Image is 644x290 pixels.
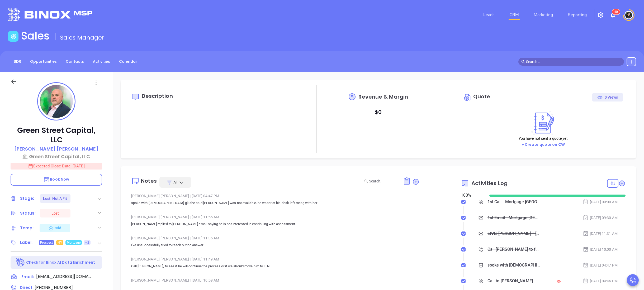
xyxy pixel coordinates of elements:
img: Create on CWSell [529,110,557,136]
span: | [190,278,191,282]
img: Circle dollar [463,93,472,101]
div: Cold [48,225,61,231]
img: profile-user [40,85,73,118]
p: [PERSON_NAME] replied to [PERSON_NAME] email saying he is not interested in continuing with asses... [131,221,420,227]
div: Call to [PERSON_NAME] [487,277,533,285]
div: Temp: [20,224,34,232]
div: [DATE] 11:31 AM [583,231,618,236]
div: Status: [20,209,36,217]
div: 1st Call - Mortgage [GEOGRAPHIC_DATA] [487,198,540,206]
div: 100 % [461,192,483,199]
a: Green Street Capital, LLC [11,153,102,160]
a: Contacts [63,57,87,66]
div: Label: [20,239,33,246]
p: You have not sent a quote yet [519,136,568,141]
span: Book Now [43,177,69,182]
div: LIVE: [PERSON_NAME] + [PERSON_NAME] on The True Cost of a Data Breach [487,230,540,238]
sup: 40 [612,9,620,14]
span: Quote [473,93,490,100]
a: Leads [481,9,497,20]
img: iconSetting [598,12,604,18]
span: Activities Log [471,181,508,186]
img: Ai-Enrich-DaqCidB-.svg [16,258,25,267]
div: [PERSON_NAME] [PERSON_NAME] [DATE] 10:59 AM [131,276,420,284]
span: Description [142,92,173,100]
span: Revenue & Margin [358,94,408,99]
div: Lost [51,209,59,217]
div: [PERSON_NAME] [PERSON_NAME] [DATE] 11:05 AM [131,234,420,242]
p: Call [PERSON_NAME], to see if he will continue the process or if we should move him to LTN [131,263,420,269]
a: Reporting [566,9,589,20]
button: + Create quote on CW [520,142,566,148]
div: Stage: [20,195,34,202]
a: + Create quote on CW [522,142,565,147]
div: spoke with [DEMOGRAPHIC_DATA] gk she said [PERSON_NAME] was not available. he wasnt at his desk l... [487,261,540,269]
div: [PERSON_NAME] [PERSON_NAME] [DATE] 11:55 AM [131,213,420,221]
span: | [190,257,191,261]
h1: Sales [21,30,50,42]
span: 4 [614,10,616,14]
div: Call [PERSON_NAME] to follow up [487,245,540,253]
p: Expected Close Date: [DATE] [11,163,102,170]
div: [DATE] 09:00 AM [583,199,618,205]
input: Search… [526,59,621,65]
a: BDR [11,57,24,66]
span: [EMAIL_ADDRESS][DOMAIN_NAME] [36,273,92,280]
p: Check for Binox AI Data Enrichment [26,260,95,265]
div: 1st Email - Mortgage [GEOGRAPHIC_DATA] [487,214,540,222]
div: 0 Views [597,93,618,101]
p: Green Street Capital, LLC [11,126,102,145]
a: Calendar [116,57,140,66]
img: user [624,11,633,19]
img: logo [8,8,92,21]
div: [DATE] 04:47 PM [583,262,618,268]
span: 0 [616,10,618,14]
span: | [190,236,191,240]
span: +2 [85,240,89,245]
span: Mortgage [67,240,81,245]
span: Email: [21,273,34,280]
a: Activities [90,57,113,66]
p: spoke with [DEMOGRAPHIC_DATA] gk she said [PERSON_NAME] was not available. he wasnt at his desk l... [131,200,420,206]
p: $ 0 [375,107,382,117]
a: CRM [507,9,521,20]
a: Marketing [532,9,555,20]
div: [DATE] 09:30 AM [583,215,618,221]
div: [PERSON_NAME] [PERSON_NAME] [DATE] 11:49 AM [131,255,420,263]
span: search [521,60,525,64]
span: NY [58,240,62,245]
p: I've unsuccessfully tried to reach out no answer. [131,242,420,248]
div: Notes [141,178,157,183]
input: Search... [369,178,397,184]
span: All [173,180,177,185]
span: Prospect [40,240,53,245]
a: [PERSON_NAME] [PERSON_NAME] [14,145,98,153]
div: Lost: Not A Fit [43,194,67,203]
a: Opportunities [27,57,60,66]
span: | [190,215,191,219]
span: | [190,194,191,198]
span: Sales Manager [60,33,104,42]
div: [DATE] 10:00 AM [583,246,618,252]
img: iconNotification [610,12,616,18]
div: [DATE] 04:46 PM [583,278,618,284]
div: [PERSON_NAME] [PERSON_NAME] [DATE] 04:47 PM [131,192,420,200]
p: [PERSON_NAME] [PERSON_NAME] [14,145,98,152]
